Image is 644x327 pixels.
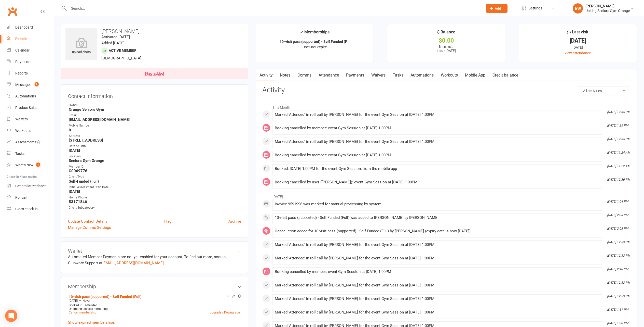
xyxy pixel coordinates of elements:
strong: Orange Seniors Gym [69,107,241,112]
div: Memberships [300,29,330,38]
a: Archive [228,218,241,224]
h3: Wallet [68,248,241,254]
div: Owner [69,103,241,108]
strong: Self-Funded (Full) [69,179,241,184]
div: Roll call [15,195,27,199]
strong: C0069776 [69,169,241,173]
i: [DATE] 1:25 PM [607,124,628,127]
div: Uniting Seniors Gym Orange [585,8,630,13]
i: [DATE] 12:36 PM [607,178,630,181]
div: Invoice 9591996 was marked for manual processing by system [275,202,600,206]
i: [DATE] 11:22 AM [607,164,630,168]
div: Messages [15,83,31,87]
a: Reports [7,68,54,79]
no-payment-system: Automated Member Payments are not yet enabled for your account. To find out more, contact Clubwor... [68,255,227,265]
div: Client Subcategory [69,205,241,210]
div: Tasks [15,152,24,156]
time: Activated [DATE] [101,35,130,39]
i: [DATE] 12:53 PM [607,254,630,257]
i: [DATE] 12:53 PM [607,240,630,244]
button: Add [486,4,508,13]
strong: [EMAIL_ADDRESS][DOMAIN_NAME] [69,117,241,122]
span: [DATE] [69,299,78,303]
a: Dashboard [7,22,54,33]
strong: 53171846 [69,199,241,204]
strong: [DATE] [69,148,241,153]
div: [DATE] [524,45,632,50]
p: Next: n/a Last: [DATE] [392,45,500,53]
div: $0.00 [392,38,500,43]
div: Booking cancelled by member: event Gym Session at [DATE] 1:00PM [275,270,600,274]
div: Dashboard [15,25,33,29]
a: view attendance [565,51,591,55]
a: Calendar [7,45,54,56]
a: Manage Comms Settings [68,224,111,231]
a: Roll call [7,192,54,203]
a: Automations [7,91,54,102]
a: Attendance [315,69,342,81]
strong: Seniors Gym Orange [69,158,241,163]
div: Date of Birth [69,144,241,149]
a: Comms [294,69,315,81]
a: Waivers [7,114,54,125]
span: Booked: 0 [69,304,82,307]
div: Marked 'Attended' in roll call by [PERSON_NAME] for the event Gym Session at [DATE] 1:00PM [275,112,600,117]
div: Initial Assessment Start Date [69,185,241,190]
h3: Membership [68,284,241,289]
a: Workouts [437,69,461,81]
strong: 0 [69,128,241,132]
a: Class kiosk mode [7,203,54,215]
i: [DATE] 12:55 PM [607,137,630,141]
a: Update Contact Details [68,218,107,224]
div: Booking cancelled by user ([PERSON_NAME]): event Gym Session at [DATE] 1:00PM [275,180,600,184]
div: $ Balance [437,29,455,38]
time: Added [DATE] [101,41,125,45]
div: EW [573,3,583,14]
i: [DATE] 12:55 PM [607,110,630,114]
div: Marked 'Attended' in roll call by [PERSON_NAME] for the event Gym Session at [DATE] 1:00PM [275,140,600,144]
span: [DEMOGRAPHIC_DATA] [101,56,141,60]
div: Workouts [15,129,31,133]
a: [EMAIL_ADDRESS][DOMAIN_NAME] [102,261,164,265]
i: ✓ [300,30,303,35]
i: [DATE] 12:53 PM [607,281,630,284]
a: Messages 9 [7,79,54,91]
div: — [67,299,241,303]
div: General attendance [15,184,46,188]
span: Unlimited classes remaining [69,307,108,311]
div: Product Sales [15,106,37,110]
span: 1 [36,162,40,167]
a: People [7,33,54,45]
h3: Contact information [68,91,241,99]
span: Attended: 0 [85,304,101,307]
div: [PERSON_NAME] [585,4,630,8]
a: Notes [276,69,294,81]
div: Open Intercom Messenger [5,310,17,322]
div: Marked 'Attended' in roll call by [PERSON_NAME] for the event Gym Session at [DATE] 1:00PM [275,310,600,315]
li: [DATE] [262,191,630,199]
div: Waivers [15,117,28,121]
div: Mobile Number [69,123,241,128]
input: Search... [67,5,479,12]
a: General attendance kiosk mode [7,180,54,192]
div: Email [69,113,241,118]
div: Last visit [567,29,588,38]
div: Marked 'Attended' in roll call by [PERSON_NAME] for the event Gym Session at [DATE] 1:00PM [275,243,600,247]
span: Settings [528,3,542,14]
div: Cancellation added for 10-visit pass (supported) - Self Funded (Full) by [PERSON_NAME] (expiry da... [275,229,600,233]
div: Member ID [69,164,241,169]
div: Marked 'Attended' in roll call by [PERSON_NAME] for the event Gym Session at [DATE] 1:00PM [275,256,600,260]
i: [DATE] 2:03 PM [607,213,628,217]
i: [DATE] 2:03 PM [607,227,628,230]
a: Payments [342,69,368,81]
div: Client Type [69,174,241,179]
i: [DATE] 1:00 PM [607,321,628,325]
span: 9 [35,82,39,86]
i: [DATE] 2:10 PM [607,267,628,271]
div: Assessments [15,140,40,144]
li: This Month [262,102,630,110]
a: Automations [407,69,437,81]
div: 10-visit pass (supported) - Self Funded (Full) was added to [PERSON_NAME] by [PERSON_NAME] [275,216,600,220]
a: Flag [164,218,171,224]
a: Workouts [7,125,54,136]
